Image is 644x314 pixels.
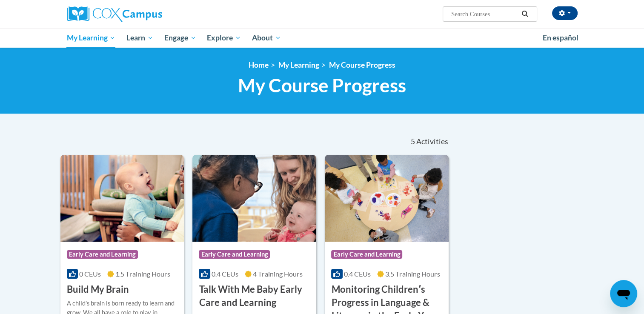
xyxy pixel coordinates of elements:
a: Cox Campus [67,6,229,22]
a: Home [249,60,269,69]
span: 3.5 Training Hours [385,270,440,278]
button: Account Settings [552,6,578,20]
a: About [246,28,286,48]
a: Explore [201,28,246,48]
div: Main menu [54,28,590,48]
img: Course Logo [325,155,449,242]
span: 0.4 CEUs [212,270,238,278]
span: Learn [126,33,153,43]
span: Early Care and Learning [67,250,138,259]
iframe: Button to launch messaging window [610,280,637,307]
a: My Course Progress [329,60,395,69]
span: 0 CEUs [79,270,101,278]
span: En español [543,33,578,42]
span: Activities [416,137,448,146]
img: Cox Campus [67,6,162,22]
a: En español [537,29,584,47]
button: Search [518,9,531,19]
a: My Learning [61,28,121,48]
span: 0.4 CEUs [344,270,371,278]
input: Search Courses [450,9,518,19]
a: My Learning [278,60,319,69]
span: Explore [207,33,241,43]
a: Learn [121,28,159,48]
span: My Learning [66,33,115,43]
h3: Build My Brain [67,283,129,296]
h3: Talk With Me Baby Early Care and Learning [199,283,310,309]
span: 4 Training Hours [253,270,303,278]
span: My Course Progress [238,74,406,97]
a: Engage [159,28,202,48]
span: Engage [164,33,196,43]
span: Early Care and Learning [331,250,402,259]
img: Course Logo [192,155,316,242]
img: Course Logo [60,155,184,242]
span: Early Care and Learning [199,250,270,259]
span: 5 [410,137,415,146]
span: 1.5 Training Hours [115,270,170,278]
span: About [252,33,281,43]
